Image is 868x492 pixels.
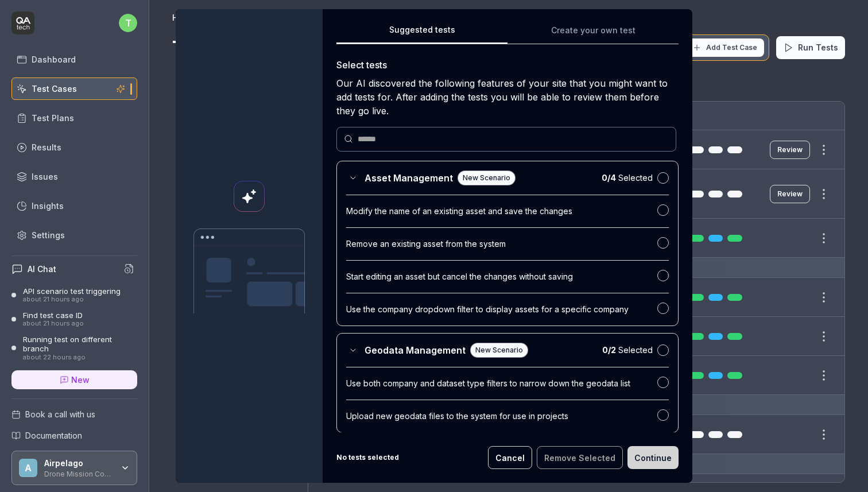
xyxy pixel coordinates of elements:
button: Create your own test [507,24,679,44]
div: Modify the name of an existing asset and save the changes [346,205,657,217]
b: 0 / 4 [602,173,616,183]
div: Use both company and dataset type filters to narrow down the geodata list [346,377,657,389]
button: Suggested tests [336,24,507,44]
button: Cancel [488,446,532,469]
div: Upload new geodata files to the system for use in projects [346,410,657,422]
span: Selected [602,344,653,356]
b: No tests selected [336,452,399,463]
b: 0 / 2 [602,345,616,355]
span: Geodata Management [365,343,466,357]
div: Use the company dropdown filter to display assets for a specific company [346,303,657,315]
div: New Scenario [470,343,528,358]
button: Remove Selected [537,446,623,469]
img: Our AI scans your site and suggests things to test [189,224,309,313]
div: New Scenario [458,171,516,185]
span: Selected [602,172,653,184]
div: Start editing an asset but cancel the changes without saving [346,270,657,282]
button: Continue [627,446,679,469]
div: Our AI discovered the following features of your site that you might want to add tests for. After... [336,76,679,118]
div: Remove an existing asset from the system [346,238,657,250]
span: Asset Management [365,171,453,185]
div: Select tests [336,58,679,72]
